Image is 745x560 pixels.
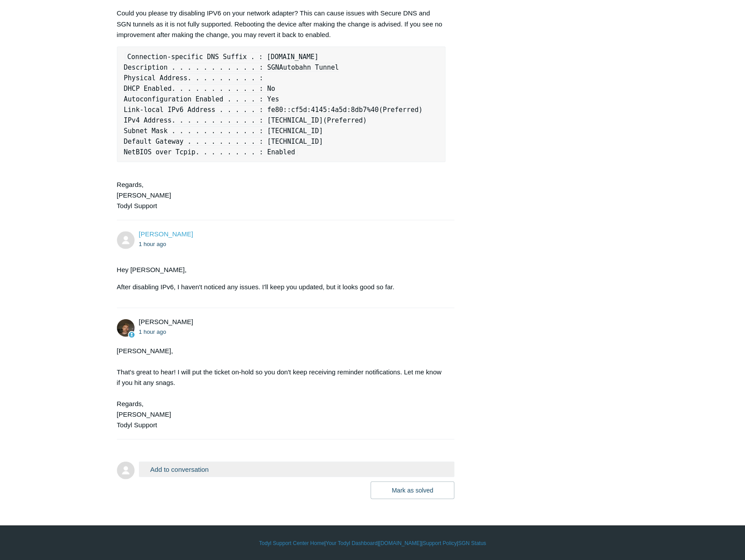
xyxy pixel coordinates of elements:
a: [PERSON_NAME] [139,230,193,237]
button: Mark as solved [371,481,454,499]
code: Connection-specific DNS Suffix . : [DOMAIN_NAME] Description . . . . . . . . . . . : SGNAutobahn ... [124,52,423,156]
div: | | | | [117,539,629,547]
time: 08/20/2025, 11:09 [139,240,166,247]
p: Hey [PERSON_NAME], [117,264,446,275]
span: Mitchell Glover [139,230,193,237]
a: SGN Status [458,539,486,547]
div: [PERSON_NAME], That's great to hear! I will put the ticket on-hold so you don't keep receiving re... [117,345,446,430]
button: Add to conversation [139,461,455,477]
a: Support Policy [423,539,457,547]
span: Andy Paull [139,317,193,325]
a: [DOMAIN_NAME] [379,539,421,547]
a: Todyl Support Center Home [259,539,324,547]
time: 08/20/2025, 11:15 [139,328,166,335]
p: After disabling IPv6, I haven't noticed any issues. I'll keep you updated, but it looks good so far. [117,281,446,292]
a: Your Todyl Dashboard [326,539,377,547]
